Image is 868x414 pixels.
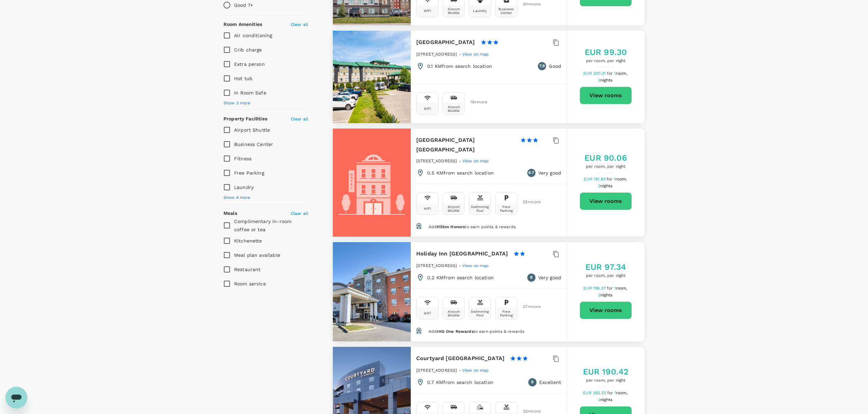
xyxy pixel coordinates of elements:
div: Wifi [424,207,431,210]
span: Clear all [291,117,308,121]
span: 1 [614,390,629,395]
a: View on map [462,367,489,373]
div: Wifi [424,311,431,315]
h6: Holiday Inn [GEOGRAPHIC_DATA] [416,249,508,258]
p: Good [549,63,561,70]
span: per room, per night [583,377,629,384]
div: Free Parking [497,205,516,212]
span: for [607,286,614,291]
p: 0.2 KM from search location [427,274,494,281]
span: room, [616,286,627,291]
p: 0.7 KM from search location [427,379,493,386]
span: Show 4 more [223,194,250,201]
div: Business Center [497,7,516,15]
span: EUR 181.83 [584,177,607,181]
span: 19 + more [470,100,480,104]
span: 27 + more [523,305,533,309]
h6: Room Amenities [223,21,262,28]
div: Swimming Pool [471,205,489,212]
span: 1 [614,286,628,291]
span: In Room Safe [234,90,266,95]
span: Kitchenette [234,238,262,243]
span: nights [600,78,612,83]
span: for [607,177,613,181]
span: 20 + more [523,2,533,6]
h6: Meals [223,210,237,217]
button: View rooms [580,87,632,104]
span: Clear all [291,211,308,216]
span: 2 [598,293,613,297]
h6: Courtyard [GEOGRAPHIC_DATA] [416,354,504,363]
p: 0.1 KM from search location [427,63,492,70]
span: [STREET_ADDRESS] [416,159,457,163]
span: [STREET_ADDRESS] [416,52,457,57]
h6: [GEOGRAPHIC_DATA] [416,38,475,47]
div: Free Parking [497,310,516,317]
span: per room, per night [585,272,626,279]
span: for [607,71,614,76]
button: View rooms [580,192,632,210]
a: View on map [462,263,489,268]
span: 7.9 [539,63,545,70]
span: Laundry [234,184,254,190]
span: Extra person [234,61,265,67]
span: Add to earn points & rewards [429,224,516,229]
div: Airport Shuttle [444,205,463,212]
span: View on map [462,368,489,373]
div: Airport Shuttle [444,105,463,113]
span: Meal plan available [234,252,280,258]
span: 8.7 [528,169,534,176]
span: - [459,368,462,373]
span: Clear all [291,22,308,27]
p: Very good [538,169,561,176]
div: Wifi [424,107,431,110]
h5: EUR 99.30 [585,47,627,58]
span: room, [615,177,627,181]
span: Air conditioning [234,33,272,38]
span: Hilton Honors [437,224,465,229]
span: Fitness [234,156,252,161]
p: Very good [538,274,561,281]
span: - [459,159,462,163]
span: Hot tub [234,76,253,81]
span: Show 3 more [223,100,250,107]
span: - [459,263,462,268]
span: View on map [462,159,489,163]
span: Complimentary in-room coffee or tea [234,219,291,232]
span: Restaurant [234,267,261,272]
h5: EUR 90.06 [584,152,627,163]
span: Airport Shuttle [234,127,270,133]
span: 2 [598,78,613,83]
button: View rooms [580,301,632,319]
span: Crib charge [234,47,262,53]
div: Laundry [473,9,487,13]
h5: EUR 190.42 [583,366,629,377]
span: for [607,390,614,395]
span: EUR 200.31 [583,71,607,76]
h6: [GEOGRAPHIC_DATA] [GEOGRAPHIC_DATA] [416,135,515,154]
span: View on map [462,52,489,57]
span: per room, per night [585,58,627,64]
span: Free Parking [234,170,264,176]
span: 32 + more [523,409,533,414]
p: Excellent [539,379,561,386]
a: View on map [462,51,489,57]
span: room, [616,71,627,76]
span: room, [616,390,628,395]
div: Wifi [424,9,431,13]
p: Good 7+ [234,2,253,9]
span: 1 [614,177,628,181]
span: Business Center [234,142,273,147]
p: 0.5 KM from search location [427,169,494,176]
div: Swimming Pool [471,310,489,317]
span: 8 [530,274,532,281]
span: IHG One Rewards [437,329,473,334]
span: Room service [234,281,266,286]
span: 1 [614,71,628,76]
span: 2 [598,397,613,402]
span: [STREET_ADDRESS] [416,263,457,268]
h6: Property Facilities [223,115,267,123]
